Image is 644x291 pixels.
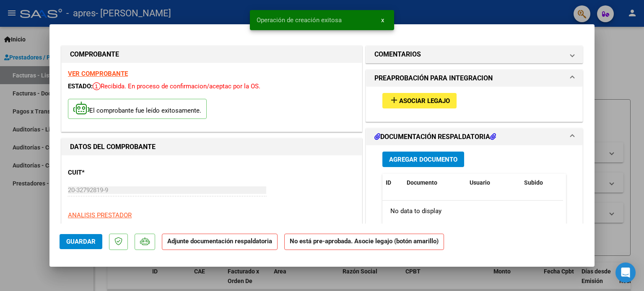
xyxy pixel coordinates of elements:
datatable-header-cell: Documento [403,174,466,192]
span: ID [386,179,391,186]
div: Open Intercom Messenger [615,263,636,283]
mat-expansion-panel-header: PREAPROBACIÓN PARA INTEGRACION [366,70,582,87]
strong: COMPROBANTE [70,50,119,58]
h1: DOCUMENTACIÓN RESPALDATORIA [374,132,496,142]
div: No data to display [382,201,563,221]
span: Documento [407,179,437,186]
datatable-header-cell: Usuario [466,174,521,192]
span: Subido [524,179,543,186]
span: Operación de creación exitosa [257,16,342,24]
mat-icon: add [389,95,399,105]
button: Asociar Legajo [382,93,457,108]
span: Guardar [66,238,96,245]
span: x [381,16,384,24]
span: Recibida. En proceso de confirmacion/aceptac por la OS. [93,82,260,90]
mat-expansion-panel-header: COMENTARIOS [366,46,582,63]
span: ANALISIS PRESTADOR [68,211,132,219]
span: Agregar Documento [389,156,457,163]
div: PREAPROBACIÓN PARA INTEGRACION [366,87,582,121]
button: x [374,13,391,28]
strong: Adjunte documentación respaldatoria [167,237,272,245]
h1: PREAPROBACIÓN PARA INTEGRACION [374,73,493,83]
datatable-header-cell: Subido [521,174,563,192]
span: Asociar Legajo [399,97,450,105]
datatable-header-cell: Acción [563,174,605,192]
p: CUIT [68,168,154,178]
span: ESTADO: [68,82,93,90]
button: Guardar [60,234,102,249]
p: El comprobante fue leído exitosamente. [68,99,207,119]
h1: COMENTARIOS [374,49,421,59]
button: Agregar Documento [382,152,464,167]
span: Usuario [470,179,490,186]
strong: No está pre-aprobada. Asocie legajo (botón amarillo) [284,234,444,250]
mat-expansion-panel-header: DOCUMENTACIÓN RESPALDATORIA [366,129,582,145]
datatable-header-cell: ID [382,174,403,192]
a: VER COMPROBANTE [68,70,128,77]
strong: DATOS DEL COMPROBANTE [70,143,156,151]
